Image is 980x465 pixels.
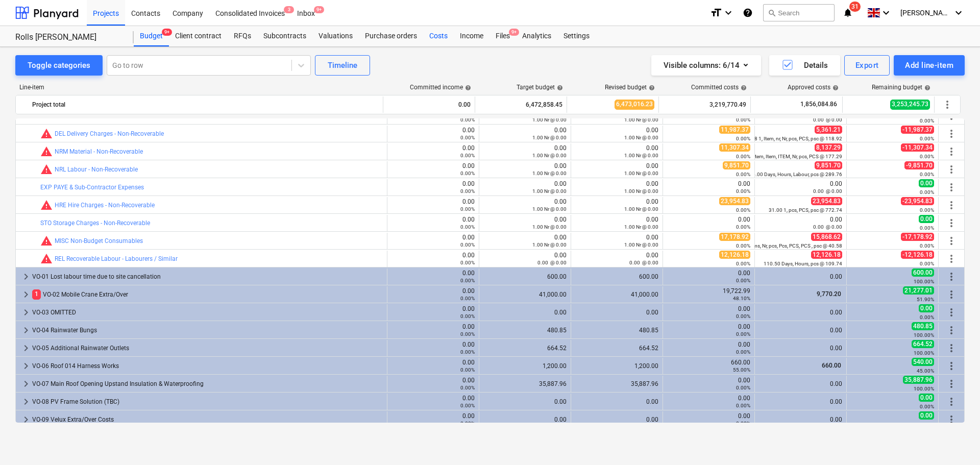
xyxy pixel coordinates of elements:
span: keyboard_arrow_right [20,324,32,336]
small: 0.00% [736,403,750,408]
div: Line-item [15,84,384,91]
small: 34.00 Days, Hours, Labour, pcs @ 289.76 [749,172,842,177]
small: 1.00 Nr @ 0.00 [532,206,567,212]
div: 0.00 [759,327,842,334]
div: 0.00 [391,180,475,194]
span: -17,178.92 [901,233,934,241]
small: 1.00 Nr @ 0.00 [624,135,658,140]
span: More actions [945,396,958,408]
div: 1,200.00 [483,362,567,370]
small: 0.00% [920,243,934,249]
div: 480.85 [575,327,658,334]
span: 0.00 [919,179,934,187]
span: -12,126.18 [901,251,934,259]
div: 0.00 [575,216,658,230]
div: 0.00 [391,377,475,391]
small: 1.00 Nr @ 0.00 [624,224,658,230]
div: 0.00 [575,234,658,248]
span: -9,851.70 [904,161,934,169]
div: VO-08 PV Frame Solution (TBC) [32,394,383,410]
small: 0.00% [736,385,750,390]
small: 0.00% [460,278,475,283]
span: More actions [945,288,958,301]
div: Project total [32,96,379,113]
small: 45.00% [917,368,934,374]
a: Costs [423,26,454,46]
div: 0.00 [667,341,750,355]
span: More actions [945,306,958,319]
a: NRM Material - Non-Recoverable [55,148,143,155]
div: 0.00 [483,162,567,177]
span: 12,126.18 [719,251,750,259]
small: 0.00% [460,403,475,408]
button: Toggle categories [15,55,103,76]
small: 0.00% [736,243,750,249]
small: 1.00 Nr @ 0.00 [624,206,658,212]
div: 0.00 [483,252,567,266]
span: keyboard_arrow_right [20,396,32,408]
span: help [647,85,655,91]
span: 9+ [509,29,519,36]
div: 664.52 [483,345,567,352]
span: More actions [945,378,958,390]
button: Details [769,55,840,76]
small: 0.00% [736,224,750,230]
small: 0.00% [920,225,934,231]
small: 0.00% [736,136,750,141]
div: 0.00 [667,270,750,284]
div: 35,887.96 [483,380,567,387]
span: 3,253,245.73 [890,100,930,109]
span: help [739,85,747,91]
div: 19,722.99 [667,287,750,302]
small: 45.08 1, Item, nr, Nr, pcs, PCS, psc @ 118.92 [744,136,842,141]
span: 11,307.34 [719,143,750,152]
span: keyboard_arrow_right [20,288,32,301]
small: 1.00 Nr @ 0.00 [624,117,658,123]
span: Committed costs exceed revised budget [40,235,53,247]
small: 0.00% [736,261,750,266]
small: 0.00% [736,349,750,355]
div: Timeline [328,59,357,72]
div: 0.00 [391,162,475,177]
small: 1.00 Nr @ 0.00 [532,242,567,248]
span: -23,954.83 [901,197,934,205]
small: 1.00 Nr @ 0.00 [532,188,567,194]
small: 1.00 Nr @ 0.00 [624,242,658,248]
span: keyboard_arrow_right [20,360,32,372]
span: More actions [945,253,958,265]
small: 31.00 1, pcs, PCS, psc @ 772.74 [769,207,842,213]
div: 0.00 [391,270,475,284]
div: 0.00 [391,127,475,141]
div: 600.00 [483,273,567,280]
i: format_size [710,7,722,19]
div: 0.00 [667,305,750,320]
span: More actions [945,163,958,176]
div: 0.00 [391,305,475,320]
a: STO Storage Charges - Non-Recoverable [40,219,150,227]
div: RFQs [228,26,257,46]
span: help [555,85,563,91]
span: Committed costs exceed revised budget [40,199,53,211]
small: 0.00% [736,313,750,319]
span: More actions [941,99,953,111]
a: Analytics [516,26,557,46]
a: MISC Non-Budget Consumables [55,237,143,244]
div: 3,219,770.49 [663,96,746,113]
div: 664.52 [575,345,658,352]
small: 0.00% [736,172,750,177]
div: Approved costs [788,84,839,91]
span: 6,473,016.23 [615,100,654,109]
span: 664.52 [912,340,934,348]
span: 540.00 [912,358,934,366]
small: 0.00% [460,206,475,212]
div: 660.00 [667,359,750,373]
small: 100.00% [914,386,934,391]
div: VO-02 Mobile Crane Extra/Over [32,286,383,303]
div: VO-03 OMITTED [32,304,383,321]
small: 0.00% [460,135,475,140]
small: 0.00% [920,172,934,177]
div: VO-01 Lost labour time due to site cancellation [32,268,383,285]
small: 51.90% [917,297,934,302]
span: More actions [945,360,958,372]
